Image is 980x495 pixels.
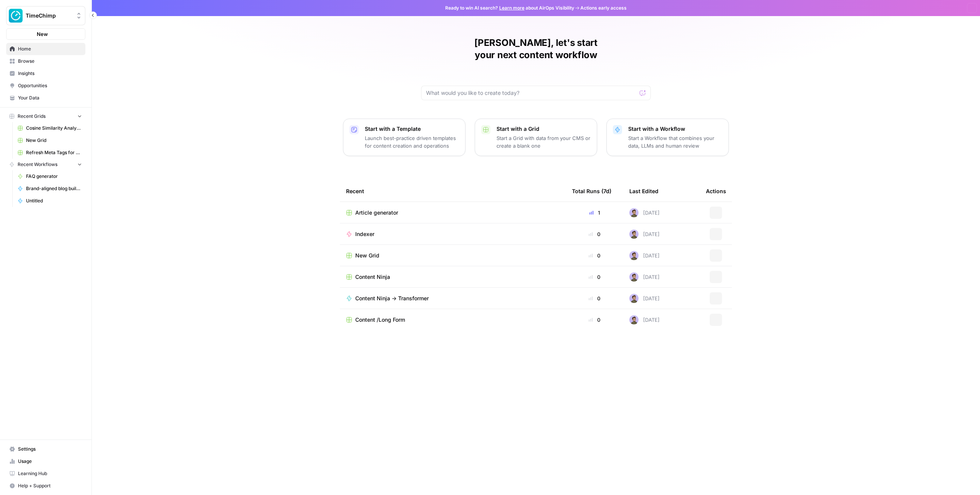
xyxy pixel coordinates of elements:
span: TimeChimp [26,12,72,20]
a: Home [6,43,85,55]
div: [DATE] [629,230,660,239]
input: What would you like to create today? [426,89,637,97]
a: Usage [6,455,85,467]
a: Opportunities [6,80,85,92]
p: Start with a Grid [497,125,591,133]
span: Browse [18,58,82,65]
p: Start a Workflow that combines your data, LLMs and human review [628,134,722,150]
a: Content Ninja → Transformer [346,295,560,302]
a: Content Ninja [346,273,560,281]
span: Untitled [26,197,82,204]
img: ruybxce7esr7yef6hou754u07ter [629,208,639,217]
a: Content /Long Form [346,316,560,324]
div: [DATE] [629,272,660,282]
div: 0 [572,252,617,259]
button: Recent Grids [6,111,85,122]
p: Launch best-practice driven templates for content creation and operations [365,134,459,150]
button: New [6,28,85,40]
div: 1 [572,209,617,217]
a: New Grid [14,134,85,147]
p: Start with a Workflow [628,125,722,133]
span: Usage [18,458,82,465]
a: Refresh Meta Tags for a Page [14,147,85,159]
p: Start with a Template [365,125,459,133]
a: FAQ generator [14,170,85,182]
div: Total Runs (7d) [572,181,611,202]
span: Content Ninja [355,273,390,281]
button: Start with a WorkflowStart a Workflow that combines your data, LLMs and human review [606,119,729,156]
span: New Grid [355,252,379,259]
span: Cosine Similarity Analysis [26,125,82,132]
img: ruybxce7esr7yef6hou754u07ter [629,272,639,282]
span: Indexer [355,230,374,238]
img: TimeChimp Logo [9,9,23,23]
div: Recent [346,181,560,202]
div: Actions [706,181,726,202]
span: Article generator [355,209,398,217]
div: 0 [572,230,617,238]
span: FAQ generator [26,173,82,180]
div: [DATE] [629,315,660,324]
span: Learning Hub [18,470,82,477]
a: Untitled [14,195,85,207]
span: Content Ninja → Transformer [355,295,429,302]
span: Content /Long Form [355,316,405,324]
button: Workspace: TimeChimp [6,6,85,25]
div: [DATE] [629,251,660,260]
a: Insights [6,67,85,80]
span: Help + Support [18,482,82,489]
a: Browse [6,55,85,67]
span: Settings [18,446,82,453]
img: ruybxce7esr7yef6hou754u07ter [629,315,639,324]
span: New [37,30,48,38]
button: Start with a GridStart a Grid with data from your CMS or create a blank one [475,119,597,156]
img: ruybxce7esr7yef6hou754u07ter [629,294,639,303]
a: Settings [6,443,85,455]
button: Start with a TemplateLaunch best-practice driven templates for content creation and operations [343,119,465,156]
a: Cosine Similarity Analysis [14,122,85,134]
span: New Grid [26,137,82,144]
a: Learn more [499,5,524,11]
a: Brand-aligned blog builder [14,182,85,195]
a: Learning Hub [6,467,85,480]
div: 0 [572,295,617,302]
div: Last Edited [629,181,658,202]
div: 0 [572,273,617,281]
a: New Grid [346,252,560,259]
button: Recent Workflows [6,159,85,170]
span: Recent Workflows [18,161,57,168]
p: Start a Grid with data from your CMS or create a blank one [497,134,591,150]
span: Refresh Meta Tags for a Page [26,149,82,156]
span: Recent Grids [18,113,46,120]
span: Home [18,46,82,52]
h1: [PERSON_NAME], let's start your next content workflow [421,37,651,61]
a: Indexer [346,230,560,238]
span: Actions early access [580,5,627,11]
span: Opportunities [18,82,82,89]
button: Help + Support [6,480,85,492]
span: Insights [18,70,82,77]
div: [DATE] [629,294,660,303]
a: Your Data [6,92,85,104]
img: ruybxce7esr7yef6hou754u07ter [629,251,639,260]
img: ruybxce7esr7yef6hou754u07ter [629,230,639,239]
div: [DATE] [629,208,660,217]
span: Your Data [18,94,82,101]
a: Article generator [346,209,560,217]
span: Brand-aligned blog builder [26,185,82,192]
span: Ready to win AI search? about AirOps Visibility [445,5,574,11]
div: 0 [572,316,617,324]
